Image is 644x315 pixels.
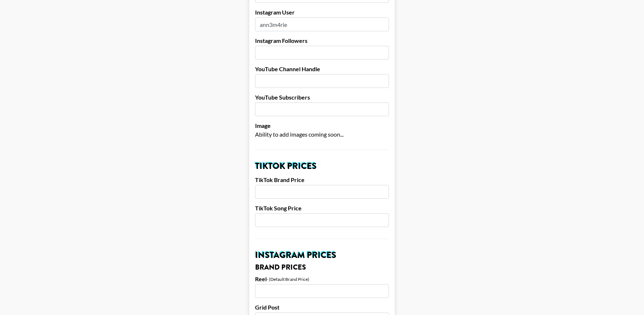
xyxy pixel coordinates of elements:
[255,131,343,138] span: Ability to add images coming soon...
[255,275,267,283] label: Reel
[255,94,389,101] label: YouTube Subscribers
[255,205,389,212] label: TikTok Song Price
[255,264,389,271] h3: Brand Prices
[255,37,389,44] label: Instagram Followers
[255,304,389,311] label: Grid Post
[255,162,389,170] h2: TikTok Prices
[267,276,309,282] div: - (Default Brand Price)
[255,176,389,183] label: TikTok Brand Price
[255,122,389,129] label: Image
[255,65,389,73] label: YouTube Channel Handle
[255,9,389,16] label: Instagram User
[255,251,389,259] h2: Instagram Prices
